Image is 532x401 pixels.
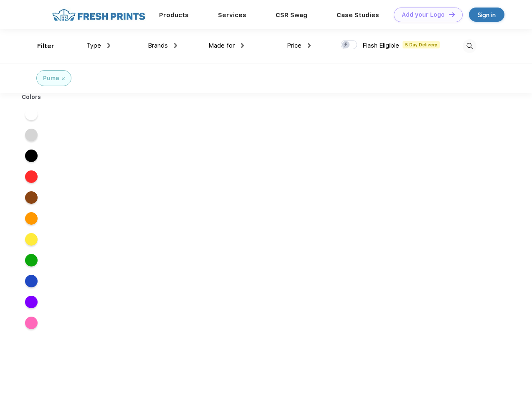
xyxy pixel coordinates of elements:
[362,42,399,49] span: Flash Eligible
[148,42,168,49] span: Brands
[37,41,54,51] div: Filter
[241,43,244,48] img: dropdown.png
[15,93,48,102] div: Colors
[403,41,440,48] span: 5 Day Delivery
[287,42,301,49] span: Price
[463,39,476,53] img: desktop_search.svg
[107,43,110,48] img: dropdown.png
[208,42,235,49] span: Made for
[50,8,148,22] img: fo%20logo%202.webp
[86,42,101,49] span: Type
[62,77,65,80] img: filter_cancel.svg
[174,43,177,48] img: dropdown.png
[308,43,311,48] img: dropdown.png
[402,11,445,18] div: Add your Logo
[43,74,59,83] div: Puma
[218,11,246,19] a: Services
[478,10,496,20] div: Sign in
[469,8,504,22] a: Sign in
[449,12,455,17] img: DT
[276,11,307,19] a: CSR Swag
[159,11,189,19] a: Products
